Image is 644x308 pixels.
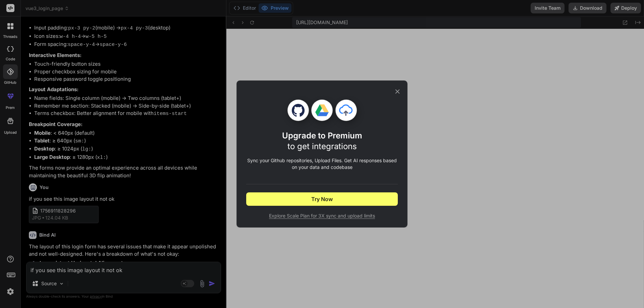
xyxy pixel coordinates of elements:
[246,212,398,219] span: Explore Scale Plan for 3X sync and upload limits
[282,130,362,152] h1: Upgrade to Premium
[311,195,333,203] span: Try Now
[246,157,398,171] p: Sync your Github repositories, Upload Files. Get AI responses based on your data and codebase
[287,141,357,151] span: to get integrations
[246,192,398,206] button: Try Now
